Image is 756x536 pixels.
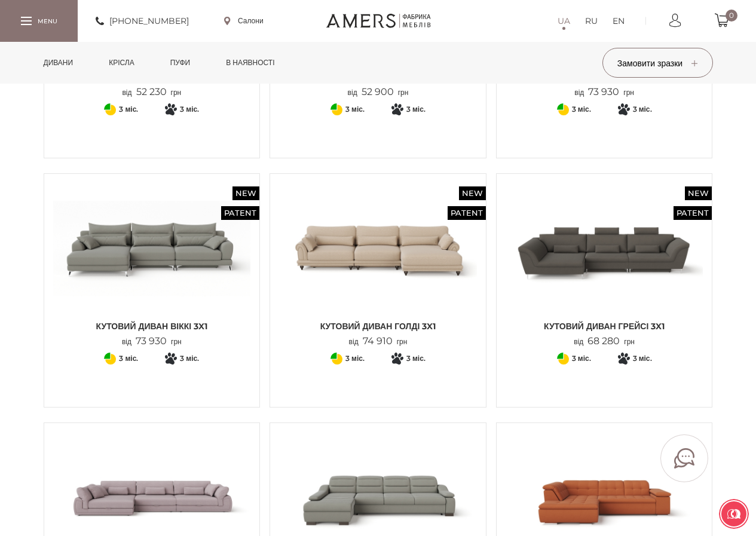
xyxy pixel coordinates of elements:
span: Patent [674,206,712,220]
p: від грн [122,87,181,98]
p: від грн [122,336,182,347]
span: 3 міс. [572,351,591,366]
span: 3 міс. [572,102,591,117]
span: Кутовий диван ГРЕЙСІ 3x1 [506,320,703,332]
span: Patent [221,206,259,220]
span: 3 міс. [345,102,365,117]
span: 3 міс. [180,351,199,366]
span: 73 930 [131,335,171,347]
span: 68 280 [583,335,624,347]
span: 3 міс. [119,351,138,366]
a: [PHONE_NUMBER] [96,14,189,28]
span: 3 міс. [406,351,426,366]
span: 3 міс. [345,351,365,366]
a: New Patent Кутовий диван ГРЕЙСІ 3x1 Кутовий диван ГРЕЙСІ 3x1 від68 280грн [506,183,703,347]
img: Кутовий диван ВІККІ 3x1 [53,183,251,314]
a: Крісла [100,42,143,84]
a: Дивани [35,42,82,84]
a: в наявності [217,42,283,84]
span: 52 900 [357,86,398,97]
span: 73 930 [584,86,623,97]
a: Пуфи [161,42,200,84]
span: 3 міс. [119,102,138,117]
span: New [232,186,259,200]
a: RU [585,14,598,28]
span: Замовити зразки [617,58,697,69]
span: Кутовий диван ГОЛДІ 3x1 [279,320,477,332]
button: Замовити зразки [602,48,713,78]
span: Patent [448,206,486,220]
a: EN [613,14,625,28]
span: 3 міс. [180,102,199,117]
a: Салони [224,16,264,26]
span: Кутовий диван ВІККІ 3x1 [53,320,251,332]
span: New [685,186,712,200]
span: 3 міс. [406,102,426,117]
span: 0 [726,10,737,22]
a: New Patent Кутовий диван ГОЛДІ 3x1 Кутовий диван ГОЛДІ 3x1 Кутовий диван ГОЛДІ 3x1 від74 910грн [279,183,477,347]
span: 3 міс. [633,351,652,366]
p: від грн [349,336,408,347]
a: New Patent Кутовий диван ВІККІ 3x1 Кутовий диван ВІККІ 3x1 від73 930грн [53,183,251,347]
span: 3 міс. [633,102,652,117]
span: 74 910 [359,335,397,347]
span: 52 230 [132,86,171,97]
span: New [459,186,486,200]
p: від грн [574,336,635,347]
a: UA [558,14,570,28]
p: від грн [348,87,409,98]
img: Кутовий диван ГРЕЙСІ 3x1 [506,183,703,314]
p: від грн [574,87,634,98]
